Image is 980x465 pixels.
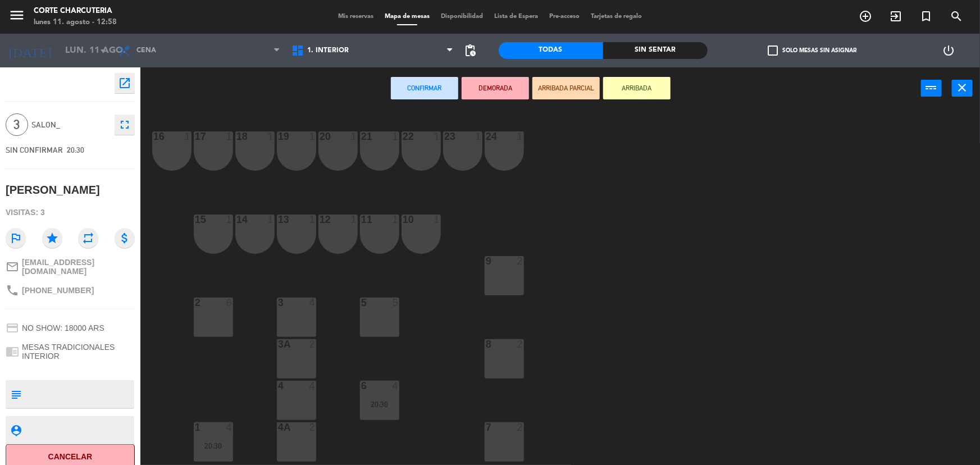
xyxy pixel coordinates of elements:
div: 3A [278,339,279,349]
span: [PHONE_NUMBER] [22,286,94,295]
i: outlined_flag [6,228,26,248]
div: Todas [499,42,603,59]
div: 1 [185,131,192,142]
span: Disponibilidad [435,13,489,20]
div: 10 [403,215,403,225]
button: fullscreen [115,115,135,135]
div: 21 [361,131,362,142]
div: 1 [226,215,233,225]
div: 1 [517,131,524,142]
i: power_settings_new [942,44,955,57]
div: 4 [309,298,316,308]
span: pending_actions [464,44,477,57]
div: 5 [361,298,362,308]
span: MESAS TRADICIONALES INTERIOR [22,343,135,361]
label: Solo mesas sin asignar [768,45,857,56]
div: 13 [278,215,279,225]
div: 5 [393,298,399,308]
i: phone [6,284,19,297]
div: 6 [361,381,362,391]
i: exit_to_app [889,10,902,23]
button: open_in_new [115,73,135,93]
a: mail_outline[EMAIL_ADDRESS][DOMAIN_NAME] [6,258,135,276]
span: Tarjetas de regalo [585,13,648,20]
div: 2 [517,422,524,432]
div: 19 [278,131,279,142]
i: mail_outline [6,260,19,273]
div: 3 [278,298,279,308]
i: fullscreen [118,118,131,131]
div: 7 [486,422,486,432]
span: SIN CONFIRMAR [6,145,63,154]
button: Confirmar [391,77,458,99]
div: 1 [195,422,195,432]
div: 4 [393,381,399,391]
div: 2 [195,298,195,308]
div: 1 [351,131,358,142]
div: 4 [278,381,279,391]
div: 22 [403,131,403,142]
span: Mis reservas [332,13,379,20]
i: star [42,228,62,248]
div: Corte Charcuteria [34,6,117,17]
span: Lista de Espera [489,13,544,20]
div: lunes 11. agosto - 12:58 [34,17,117,28]
div: 4 [226,422,233,432]
div: 20:30 [194,442,233,450]
button: DEMORADA [462,77,529,99]
div: Sin sentar [603,42,708,59]
span: Pre-acceso [544,13,585,20]
div: 1 [226,131,233,142]
i: person_pin [10,424,22,436]
i: open_in_new [118,76,131,90]
div: 2 [309,422,316,432]
div: 17 [195,131,195,142]
div: 2 [309,339,316,349]
div: 16 [153,131,154,142]
span: Cena [136,47,156,54]
span: SALON_ [31,118,109,131]
div: 1 [309,215,316,225]
div: 6 [226,298,233,308]
div: Visitas: 3 [6,203,135,222]
button: power_input [921,80,942,97]
div: 1 [434,215,441,225]
i: search [950,10,963,23]
i: chrome_reader_mode [6,345,19,358]
div: [PERSON_NAME] [6,181,100,199]
div: 24 [486,131,486,142]
div: 11 [361,215,362,225]
i: power_input [925,81,938,94]
button: ARRIBADA [603,77,671,99]
div: 2 [517,339,524,349]
div: 4A [278,422,279,432]
span: NO SHOW: 18000 ARS [22,323,104,332]
div: 1 [268,131,275,142]
div: 1 [476,131,482,142]
button: ARRIBADA PARCIAL [532,77,600,99]
div: 1 [393,131,399,142]
div: 2 [517,256,524,266]
i: add_circle_outline [859,10,872,23]
i: close [956,81,969,94]
i: repeat [78,228,98,248]
div: 8 [486,339,486,349]
div: 1 [351,215,358,225]
i: menu [8,7,25,24]
div: 1 [268,215,275,225]
div: 1 [393,215,399,225]
i: credit_card [6,321,19,335]
div: 9 [486,256,486,266]
i: turned_in_not [919,10,933,23]
span: 3 [6,113,28,136]
div: 15 [195,215,195,225]
i: subject [10,388,22,400]
div: 1 [434,131,441,142]
span: check_box_outline_blank [768,45,778,56]
div: 20:30 [360,400,399,408]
